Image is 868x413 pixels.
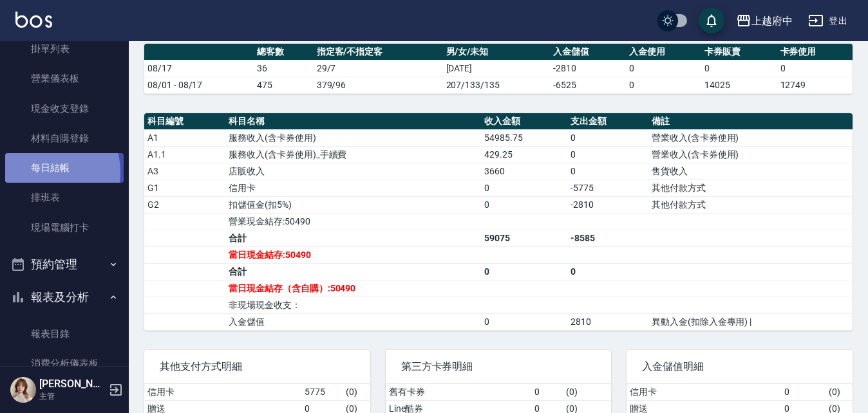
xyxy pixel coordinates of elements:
[701,60,777,77] td: 0
[481,196,567,213] td: 0
[5,34,124,64] a: 掛單列表
[144,129,225,146] td: A1
[731,8,798,34] button: 上越府中
[39,378,105,390] h5: [PERSON_NAME]
[443,44,551,60] th: 男/女/未知
[781,384,826,401] td: 0
[5,280,124,314] button: 報表及分析
[5,349,124,378] a: 消費分析儀表板
[5,319,124,349] a: 報表目錄
[314,77,443,93] td: 379/96
[626,60,701,77] td: 0
[10,377,36,403] img: Person
[15,12,52,28] img: Logo
[225,297,481,313] td: 非現場現金收支：
[39,390,105,402] p: 主管
[443,60,551,77] td: [DATE]
[144,384,301,401] td: 信用卡
[5,213,124,243] a: 現場電腦打卡
[648,313,853,330] td: 異動入金(扣除入金專用) |
[160,360,355,373] span: 其他支付方式明細
[225,280,481,297] td: 當日現金結存（含自購）:50490
[567,113,648,130] th: 支出金額
[627,384,781,401] td: 信用卡
[642,360,837,373] span: 入金儲值明細
[626,44,701,60] th: 入金使用
[648,146,853,163] td: 營業收入(含卡券使用)
[567,146,648,163] td: 0
[144,77,254,93] td: 08/01 - 08/17
[481,163,567,179] td: 3660
[777,44,853,60] th: 卡券使用
[481,230,567,246] td: 59075
[701,44,777,60] th: 卡券販賣
[5,153,124,183] a: 每日結帳
[144,60,254,77] td: 08/17
[144,44,853,94] table: a dense table
[567,313,648,330] td: 2810
[531,384,563,401] td: 0
[225,146,481,163] td: 服務收入(含卡券使用)_手續費
[386,384,532,401] td: 舊有卡券
[5,248,124,281] button: 預約管理
[626,77,701,93] td: 0
[225,113,481,130] th: 科目名稱
[225,163,481,179] td: 店販收入
[225,213,481,230] td: 營業現金結存:50490
[314,44,443,60] th: 指定客/不指定客
[225,129,481,146] td: 服務收入(含卡券使用)
[563,384,611,401] td: ( 0 )
[567,230,648,246] td: -8585
[777,60,853,77] td: 0
[567,196,648,213] td: -2810
[550,60,625,77] td: -2810
[803,9,853,33] button: 登出
[443,77,551,93] td: 207/133/135
[648,196,853,213] td: 其他付款方式
[343,384,370,401] td: ( 0 )
[144,163,225,179] td: A3
[481,179,567,196] td: 0
[567,263,648,280] td: 0
[481,146,567,163] td: 429.25
[481,313,567,330] td: 0
[567,179,648,196] td: -5775
[5,94,124,124] a: 現金收支登錄
[254,77,314,93] td: 475
[481,263,567,280] td: 0
[225,246,481,263] td: 當日現金結存:50490
[699,8,724,33] button: save
[550,77,625,93] td: -6525
[481,129,567,146] td: 54985.75
[826,384,853,401] td: ( 0 )
[550,44,625,60] th: 入金儲值
[5,183,124,212] a: 排班表
[648,163,853,179] td: 售貨收入
[225,263,481,280] td: 合計
[144,146,225,163] td: A1.1
[254,44,314,60] th: 總客數
[301,384,343,401] td: 5775
[777,77,853,93] td: 12749
[254,60,314,77] td: 36
[225,179,481,196] td: 信用卡
[144,113,225,130] th: 科目編號
[648,179,853,196] td: 其他付款方式
[401,360,596,373] span: 第三方卡券明細
[567,129,648,146] td: 0
[648,129,853,146] td: 營業收入(含卡券使用)
[648,113,853,130] th: 備註
[701,77,777,93] td: 14025
[225,196,481,213] td: 扣儲值金(扣5%)
[5,64,124,93] a: 營業儀表板
[481,113,567,130] th: 收入金額
[225,230,481,246] td: 合計
[751,13,793,29] div: 上越府中
[144,113,853,331] table: a dense table
[5,124,124,153] a: 材料自購登錄
[314,60,443,77] td: 29/7
[144,179,225,196] td: G1
[225,313,481,330] td: 入金儲值
[144,196,225,213] td: G2
[567,163,648,179] td: 0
